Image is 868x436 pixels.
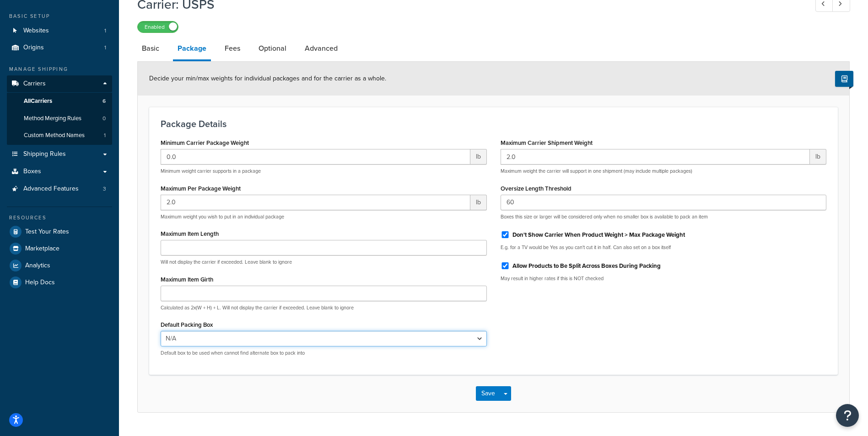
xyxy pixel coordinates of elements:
[23,185,79,193] span: Advanced Features
[104,44,106,52] span: 1
[104,27,106,35] span: 1
[7,110,112,127] li: Method Merging Rules
[7,127,112,144] a: Custom Method Names1
[7,39,112,56] li: Origins
[161,321,213,328] label: Default Packing Box
[810,149,826,165] span: lb
[7,12,112,20] div: Basic Setup
[254,37,291,59] a: Optional
[161,276,213,283] label: Maximum Item Girth
[7,214,112,222] div: Resources
[7,223,112,240] a: Test Your Rates
[161,350,487,356] p: Default box to be used when cannot find alternate box to pack into
[25,245,59,253] span: Marketplace
[23,168,41,175] span: Boxes
[7,22,112,39] li: Websites
[7,257,112,274] a: Analytics
[138,21,178,32] label: Enabled
[7,22,112,39] a: Websites1
[104,132,106,139] span: 1
[476,386,501,401] button: Save
[24,132,85,139] span: Custom Method Names
[470,195,487,210] span: lb
[161,304,487,311] p: Calculated as 2x(W + H) + L. Will not display the carrier if exceeded. Leave blank to ignore
[103,185,106,193] span: 3
[25,262,50,270] span: Analytics
[501,168,827,175] p: Maximum weight the carrier will support in one shipment (may include multiple packages)
[7,274,112,291] a: Help Docs
[7,75,112,145] li: Carriers
[149,74,386,83] span: Decide your min/max weights for individual packages and for the carrier as a whole.
[23,44,44,52] span: Origins
[501,139,593,146] label: Maximum Carrier Shipment Weight
[512,231,685,239] label: Don't Show Carrier When Product Weight > Max Package Weight
[7,146,112,163] a: Shipping Rules
[7,163,112,180] a: Boxes
[7,75,112,92] a: Carriers
[161,119,826,129] h3: Package Details
[102,97,106,105] span: 6
[23,150,66,158] span: Shipping Rules
[501,213,827,220] p: Boxes this size or larger will be considered only when no smaller box is available to pack an item
[161,185,241,192] label: Maximum Per Package Weight
[220,37,245,59] a: Fees
[836,404,859,427] button: Open Resource Center
[24,115,81,122] span: Method Merging Rules
[102,115,106,122] span: 0
[501,275,827,282] p: May result in higher rates if this is NOT checked
[512,262,661,270] label: Allow Products to Be Split Across Boxes During Packing
[137,37,164,59] a: Basic
[25,279,55,287] span: Help Docs
[7,127,112,144] li: Custom Method Names
[7,181,112,197] li: Advanced Features
[23,27,49,35] span: Websites
[7,181,112,197] a: Advanced Features3
[7,110,112,127] a: Method Merging Rules0
[501,244,827,251] p: E.g. for a TV would be Yes as you can't cut it in half. Can also set on a box itself
[161,168,487,175] p: Minimum weight carrier supports in a package
[25,228,69,236] span: Test Your Rates
[300,37,342,59] a: Advanced
[470,149,487,165] span: lb
[173,37,211,61] a: Package
[835,71,853,87] button: Show Help Docs
[501,185,571,192] label: Oversize Length Threshold
[7,39,112,56] a: Origins1
[7,240,112,257] a: Marketplace
[7,65,112,73] div: Manage Shipping
[161,230,219,237] label: Maximum Item Length
[7,93,112,110] a: AllCarriers6
[161,213,487,220] p: Maximum weight you wish to put in an individual package
[161,139,249,146] label: Minimum Carrier Package Weight
[24,97,52,105] span: All Carriers
[161,259,487,266] p: Will not display the carrier if exceeded. Leave blank to ignore
[23,80,46,88] span: Carriers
